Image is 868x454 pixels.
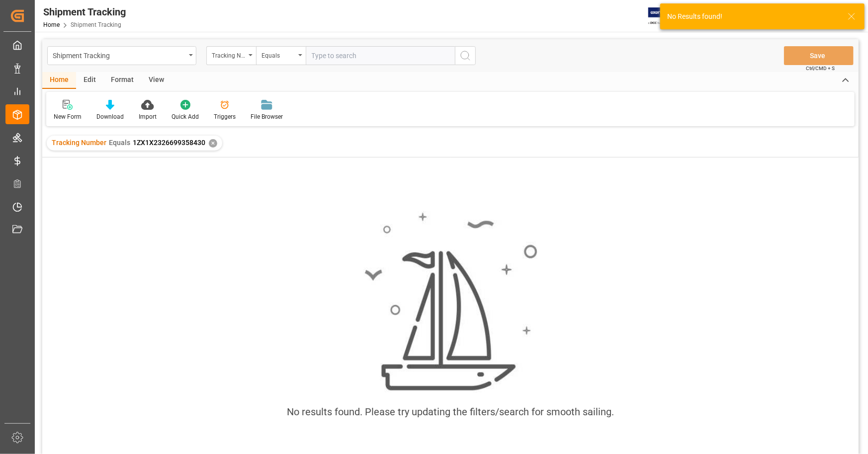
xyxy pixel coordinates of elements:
[648,7,683,25] img: Exertis%20JAM%20-%20Email%20Logo.jpg_1722504956.jpg
[806,65,835,72] span: Ctrl/CMD + S
[306,46,455,65] input: Type to search
[209,139,217,148] div: ✕
[455,46,476,65] button: search button
[256,46,306,65] button: open menu
[251,112,283,121] div: File Browser
[109,139,130,147] span: Equals
[52,139,106,147] span: Tracking Number
[172,112,199,121] div: Quick Add
[43,21,60,28] a: Home
[103,72,141,89] div: Format
[261,49,295,60] div: Equals
[54,112,82,121] div: New Form
[42,72,76,89] div: Home
[784,46,854,65] button: Save
[141,72,172,89] div: View
[133,139,205,147] span: 1ZX1X2326699358430
[363,211,537,393] img: smooth_sailing.jpeg
[287,404,614,419] div: No results found. Please try updating the filters/search for smooth sailing.
[47,46,196,65] button: open menu
[212,49,246,60] div: Tracking Number
[96,112,124,121] div: Download
[214,112,236,121] div: Triggers
[667,11,838,22] div: No Results found!
[76,72,103,89] div: Edit
[139,112,157,121] div: Import
[43,4,126,19] div: Shipment Tracking
[206,46,256,65] button: open menu
[53,49,185,61] div: Shipment Tracking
